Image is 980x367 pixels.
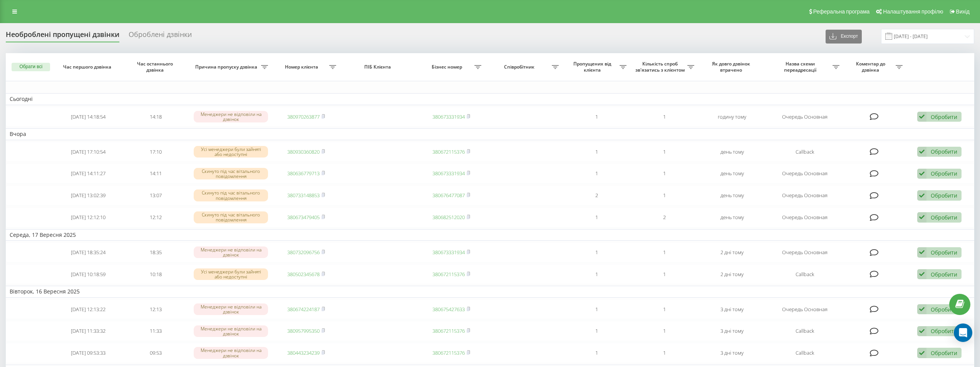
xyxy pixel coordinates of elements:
[566,61,620,73] span: Пропущених від клієнта
[630,163,698,184] td: 1
[698,207,766,228] td: день тому
[630,185,698,206] td: 1
[287,306,320,313] a: 380674224187
[630,242,698,263] td: 1
[489,64,552,70] span: Співробітник
[956,8,970,15] span: Вихід
[630,299,698,320] td: 1
[129,30,192,42] div: Оброблені дзвінки
[931,214,957,221] div: Обробити
[931,170,957,177] div: Обробити
[287,349,320,356] a: 380443234239
[194,211,268,223] div: Скинуто під час вітального повідомлення
[563,142,630,162] td: 1
[931,113,957,121] div: Обробити
[122,107,190,127] td: 14:18
[432,271,465,278] a: 380672115376
[931,306,957,313] div: Обробити
[54,163,122,184] td: [DATE] 14:11:27
[563,264,630,285] td: 1
[826,30,862,44] button: Експорт
[931,327,957,335] div: Обробити
[194,111,268,122] div: Менеджери не відповіли на дзвінок
[287,192,320,199] a: 380733148853
[698,185,766,206] td: день тому
[432,113,465,120] a: 380673331934
[194,168,268,179] div: Скинуто під час вітального повідомлення
[287,148,320,155] a: 380930360820
[698,107,766,127] td: годину тому
[698,242,766,263] td: 2 дні тому
[194,303,268,315] div: Менеджери не відповіли на дзвінок
[432,192,465,199] a: 380676477087
[287,249,320,256] a: 380732096756
[630,321,698,341] td: 1
[61,64,115,70] span: Час першого дзвінка
[432,148,465,155] a: 380672115376
[698,343,766,363] td: 3 дні тому
[421,64,474,70] span: Бізнес номер
[634,61,687,73] span: Кількість спроб зв'язатись з клієнтом
[54,242,122,263] td: [DATE] 18:35:24
[563,185,630,206] td: 2
[122,207,190,228] td: 12:12
[766,299,843,320] td: Очередь Основная
[847,61,895,73] span: Коментар до дзвінка
[122,321,190,341] td: 11:33
[883,8,943,15] span: Налаштування профілю
[563,163,630,184] td: 1
[563,299,630,320] td: 1
[630,343,698,363] td: 1
[698,163,766,184] td: день тому
[287,327,320,334] a: 380957995350
[122,163,190,184] td: 14:11
[563,343,630,363] td: 1
[122,142,190,162] td: 17:10
[931,192,957,199] div: Обробити
[194,146,268,158] div: Усі менеджери були зайняті або недоступні
[698,264,766,285] td: 2 дні тому
[194,189,268,201] div: Скинуто під час вітального повідомлення
[766,207,843,228] td: Очередь Основная
[630,207,698,228] td: 2
[122,242,190,263] td: 18:35
[129,61,183,73] span: Час останнього дзвінка
[347,64,410,70] span: ПІБ Клієнта
[54,299,122,320] td: [DATE] 12:13:22
[194,246,268,258] div: Менеджери не відповіли на дзвінок
[563,321,630,341] td: 1
[12,63,50,71] button: Обрати всі
[630,142,698,162] td: 1
[287,271,320,278] a: 380502345678
[931,349,957,357] div: Обробити
[54,142,122,162] td: [DATE] 17:10:54
[432,327,465,334] a: 380672115376
[194,268,268,280] div: Усі менеджери були зайняті або недоступні
[194,64,261,70] span: Причина пропуску дзвінка
[194,347,268,359] div: Менеджери не відповіли на дзвінок
[287,170,320,177] a: 380636779713
[6,286,974,297] td: Вівторок, 16 Вересня 2025
[122,299,190,320] td: 12:13
[698,321,766,341] td: 3 дні тому
[698,142,766,162] td: день тому
[122,264,190,285] td: 10:18
[931,271,957,278] div: Обробити
[6,229,974,241] td: Середа, 17 Вересня 2025
[432,170,465,177] a: 380673331934
[276,64,329,70] span: Номер клієнта
[54,343,122,363] td: [DATE] 09:53:33
[287,214,320,221] a: 380673479405
[931,148,957,155] div: Обробити
[813,8,870,15] span: Реферальна програма
[630,107,698,127] td: 1
[122,185,190,206] td: 13:07
[766,163,843,184] td: Очередь Основная
[432,214,465,221] a: 380682512020
[766,107,843,127] td: Очередь Основная
[287,113,320,120] a: 380970263877
[766,242,843,263] td: Очередь Основная
[766,321,843,341] td: Callback
[563,242,630,263] td: 1
[432,249,465,256] a: 380673331934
